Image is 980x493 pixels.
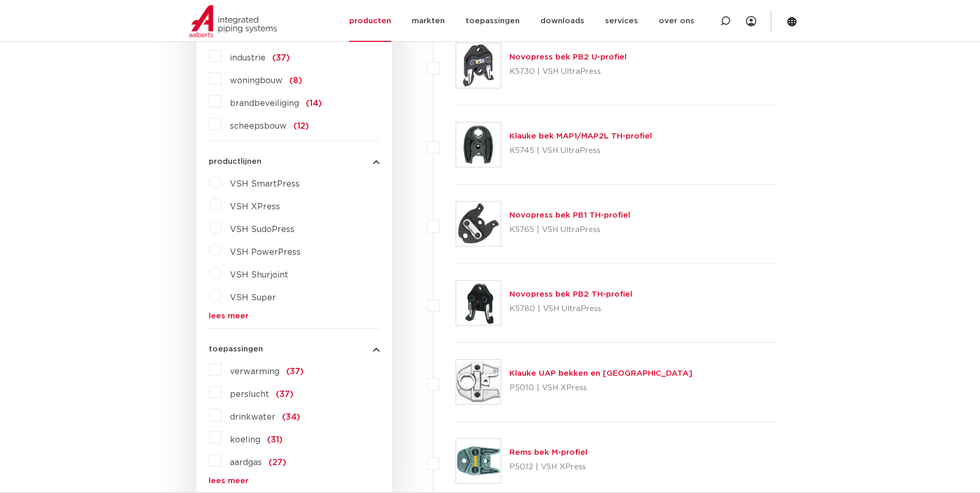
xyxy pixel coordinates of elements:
[230,413,275,421] span: drinkwater
[509,132,652,140] a: Klauke bek MAP1/MAP2L TH-profiel
[456,202,501,246] img: Thumbnail for Novopress bek PB1 TH-profiel
[293,122,309,130] span: (12)
[230,203,280,211] span: VSH XPress
[286,367,304,376] span: (37)
[230,122,287,130] span: scheepsbouw
[209,345,380,353] button: toepassingen
[230,225,294,234] span: VSH SudoPress
[230,367,279,376] span: verwarming
[209,158,261,165] span: productlijnen
[509,369,692,377] a: Klauke UAP bekken en [GEOGRAPHIC_DATA]
[209,345,263,353] span: toepassingen
[456,439,501,483] img: Thumbnail for Rems bek M-profiel
[509,290,632,298] a: Novopress bek PB2 TH-profiel
[509,53,627,61] a: Novopress bek PB2 U-profiel
[456,43,501,88] img: Thumbnail for Novopress bek PB2 U-profiel
[209,312,380,320] a: lees meer
[230,99,299,107] span: brandbeveiliging
[230,271,288,279] span: VSH Shurjoint
[209,477,380,485] a: lees meer
[306,99,322,107] span: (14)
[230,76,283,85] span: woningbouw
[456,360,501,404] img: Thumbnail for Klauke UAP bekken en kettingen
[230,180,300,188] span: VSH SmartPress
[230,294,276,302] span: VSH Super
[267,436,283,444] span: (31)
[269,458,286,467] span: (27)
[509,449,587,456] a: Rems bek M-profiel
[230,54,266,62] span: industrie
[456,281,501,325] img: Thumbnail for Novopress bek PB2 TH-profiel
[272,54,290,62] span: (37)
[509,459,587,475] p: P5012 | VSH XPress
[289,76,302,85] span: (8)
[509,380,692,396] p: P5010 | VSH XPress
[230,390,269,398] span: perslucht
[509,301,632,317] p: K5780 | VSH UltraPress
[230,248,301,256] span: VSH PowerPress
[282,413,300,421] span: (34)
[276,390,293,398] span: (37)
[230,458,262,467] span: aardgas
[509,143,652,159] p: K5745 | VSH UltraPress
[509,222,630,238] p: K5765 | VSH UltraPress
[230,436,260,444] span: koeling
[456,122,501,167] img: Thumbnail for Klauke bek MAP1/MAP2L TH-profiel
[509,64,627,80] p: K5730 | VSH UltraPress
[509,211,630,219] a: Novopress bek PB1 TH-profiel
[209,158,380,165] button: productlijnen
